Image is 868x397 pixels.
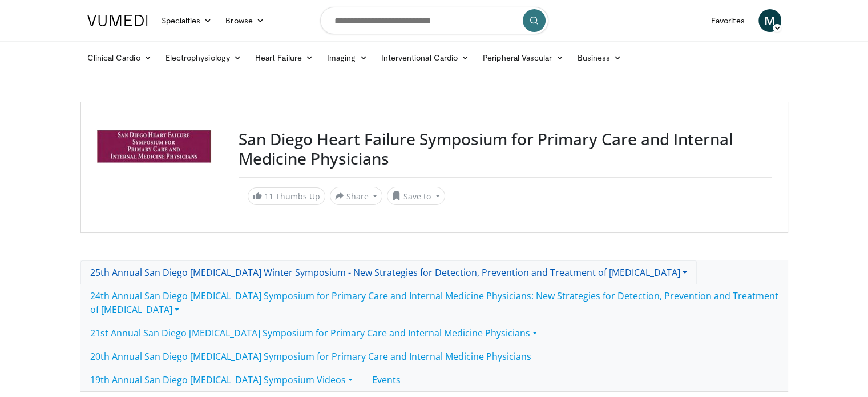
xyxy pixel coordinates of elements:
[758,9,781,32] a: M
[374,46,477,69] a: Interventional Cardio
[704,9,752,32] a: Favorites
[239,130,772,168] h3: San Diego Heart Failure Symposium for Primary Care and Internal Medicine Physicians
[80,46,159,69] a: Clinical Cardio
[248,46,320,69] a: Heart Failure
[362,368,410,392] a: Events
[80,284,788,322] a: 24th Annual San Diego [MEDICAL_DATA] Symposium for Primary Care and Internal Medicine Physicians:...
[80,321,547,345] a: 21st Annual San Diego [MEDICAL_DATA] Symposium for Primary Care and Internal Medicine Physicians
[80,368,362,392] a: 19th Annual San Diego [MEDICAL_DATA] Symposium Videos
[219,9,271,32] a: Browse
[80,344,541,368] a: 20th Annual San Diego [MEDICAL_DATA] Symposium for Primary Care and Internal Medicine Physicians
[320,7,548,34] input: Search topics, interventions
[387,187,445,205] button: Save to
[159,46,248,69] a: Electrophysiology
[248,187,325,205] a: 11 Thumbs Up
[80,260,697,284] a: 25th Annual San Diego [MEDICAL_DATA] Winter Symposium - New Strategies for Detection, Prevention ...
[570,46,628,69] a: Business
[476,46,570,69] a: Peripheral Vascular
[320,46,374,69] a: Imaging
[87,15,148,26] img: VuMedi Logo
[155,9,219,32] a: Specialties
[330,187,383,205] button: Share
[264,191,273,202] span: 11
